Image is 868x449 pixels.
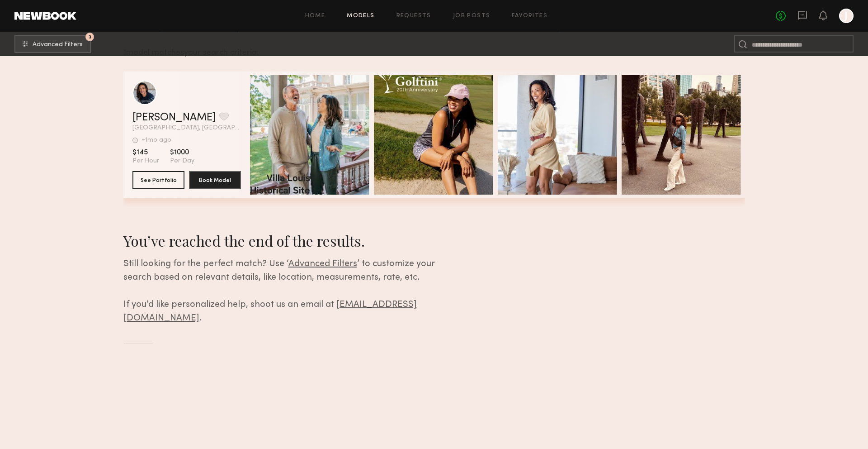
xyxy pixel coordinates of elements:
div: +1mo ago [142,137,171,143]
a: [PERSON_NAME] [132,112,216,123]
span: Per Hour [132,157,159,165]
span: $145 [132,148,159,157]
span: Per Day [170,157,194,165]
a: Requests [396,13,431,19]
div: You’ve reached the end of the results. [123,231,464,250]
a: J [839,9,854,23]
a: Models [347,13,374,19]
button: 3Advanced Filters [14,35,91,53]
a: Job Posts [453,13,491,19]
span: 3 [89,35,91,39]
span: $1000 [170,148,194,157]
a: Home [305,13,325,19]
span: Advanced Filters [288,260,357,268]
span: Advanced Filters [33,42,83,48]
button: Book Model [189,171,241,189]
span: [GEOGRAPHIC_DATA], [GEOGRAPHIC_DATA] [132,125,241,131]
div: grid [123,72,745,209]
button: See Portfolio [132,171,184,189]
div: Still looking for the perfect match? Use ‘ ’ to customize your search based on relevant details, ... [123,258,464,325]
a: Favorites [512,13,547,19]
